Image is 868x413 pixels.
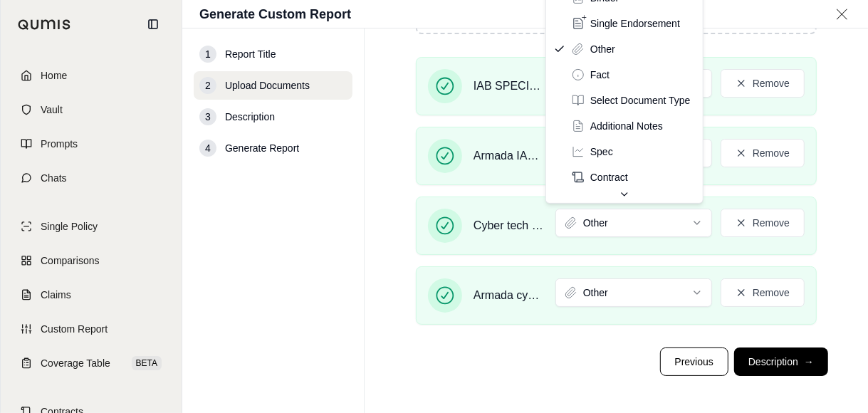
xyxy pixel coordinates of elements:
[590,170,628,184] span: Contract
[590,145,613,159] span: Spec
[590,42,615,56] span: Other
[590,119,663,133] span: Additional Notes
[590,93,691,108] span: Select Document Type
[590,68,610,82] span: Fact
[590,16,680,31] span: Single Endorsement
